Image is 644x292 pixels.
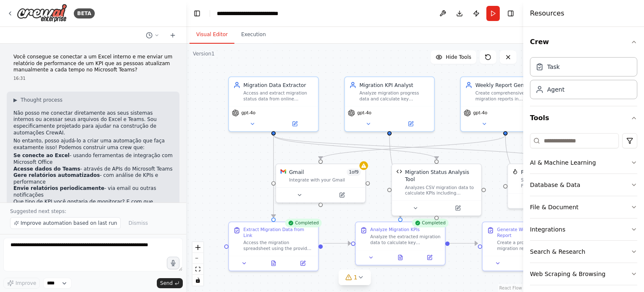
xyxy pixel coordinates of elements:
[321,191,362,200] button: Open in side panel
[482,221,572,271] div: Generate Weekly Migration ReportCreate a professional weekly migration report for {stakeholder_au...
[280,168,286,174] img: Gmail
[475,90,546,102] div: Create comprehensive weekly migration reports in professional format, summarizing KPI analysis an...
[530,152,637,174] button: AI & Machine Learning
[192,242,203,253] button: zoom in
[290,259,315,268] button: Open in side panel
[13,185,104,191] strong: Envie relatórios periodicamente
[354,273,358,281] span: 1
[530,30,637,54] button: Crew
[13,75,173,82] div: 16:31
[21,97,62,103] span: Thought process
[355,221,446,266] div: CompletedAnalyze Migration KPIsAnalyze the extracted migration data to calculate key performance ...
[244,82,314,89] div: Migration Data Extractor
[13,166,173,173] li: - através de APIs do Microsoft Teams
[497,226,568,238] div: Generate Weekly Migration Report
[357,110,371,116] span: gpt-4o
[417,253,442,262] button: Open in side panel
[228,221,319,271] div: CompletedExtract Migration Data from LinkAccess the migration spreadsheet using the provided {spr...
[13,185,173,198] li: - via email ou outras notificações
[386,134,404,218] g: Edge from 2a3939bb-62f8-42cb-8489-e1551c34054d to d6836262-3270-4941-8725-004d2f7ca087
[431,50,476,64] button: Hide Tools
[13,110,173,136] p: Não posso me conectar diretamente aos seus sistemas internos ou acessar seus arquivos do Excel e ...
[530,174,637,196] button: Database & Data
[370,234,441,246] div: Analyze the extracted migration data to calculate key performance indicators for {project_name}. ...
[13,97,62,103] button: ▶Thought process
[530,196,637,218] button: File & Document
[166,30,179,40] button: Start a new chat
[192,264,203,275] button: fit view
[258,259,289,268] button: View output
[13,54,173,74] p: Você consegue se conectar a um Excel interno e me enviar um relatório de performance de um KPI qu...
[512,259,543,268] button: View output
[505,8,517,19] button: Hide right sidebar
[405,184,477,196] div: Analyzes CSV migration data to calculate KPIs including completion rates, pending items, and tren...
[475,82,546,89] div: Weekly Report Generator
[289,177,361,183] div: Integrate with your Gmail
[10,217,121,229] button: Improve automation based on last run
[499,286,522,290] a: React Flow attribution
[530,54,637,106] div: Crew
[228,76,319,132] div: Migration Data ExtractorAccess and extract migration status data from online spreadsheets using d...
[460,76,551,132] div: Weekly Report GeneratorCreate comprehensive weekly migration reports in professional format, summ...
[396,168,402,174] img: Migration Status Analysis Tool
[3,278,40,289] button: Improve
[244,226,314,238] div: Extract Migration Data from Link
[241,110,255,116] span: gpt-4o
[446,54,471,61] span: Hide Tools
[347,168,361,176] span: Number of enabled actions
[390,119,431,128] button: Open in side panel
[13,199,173,212] p: Que tipo de KPI você gostaria de monitorar? E com que frequência você precisa desses relatórios?
[21,220,117,226] span: Improve automation based on last run
[13,172,100,178] strong: Gere relatórios automatizados
[244,240,314,252] div: Access the migration spreadsheet using the provided {spreadsheet_url} and extract the data focusi...
[13,138,173,151] p: No entanto, posso ajudá-lo a criar uma automação que faça exatamente isso! Podemos construir uma ...
[405,168,477,183] div: Migration Status Analysis Tool
[473,110,487,116] span: gpt-4o
[13,172,173,185] li: - com análise de KPIs e performance
[270,135,277,217] g: Edge from 154e90b4-32ca-4c81-a4d2-32e2297a8e9b to a1a84239-76a8-46cf-bc42-5fb85385f674
[270,135,556,159] g: Edge from 154e90b4-32ca-4c81-a4d2-32e2297a8e9b to f0dd136d-eee4-4d1b-a5c0-ccd071b5468d
[128,220,148,226] span: Dismiss
[359,82,430,89] div: Migration KPI Analyst
[191,8,203,19] button: Hide left sidebar
[74,8,95,18] div: BETA
[497,240,568,252] div: Create a professional weekly migration report for {stakeholder_audience} based on the KPI analysi...
[507,163,598,209] div: FirecrawlScrapeWebsiteToolFirecrawl web scrape toolScrape webpages using Firecrawl and return the...
[157,278,183,288] button: Send
[143,30,163,40] button: Switch to previous chat
[217,9,278,18] nav: breadcrumb
[412,218,449,227] div: Completed
[530,218,637,240] button: Integrations
[530,263,637,285] button: Web Scraping & Browsing
[502,135,531,217] g: Edge from 469c9f69-6611-49b7-a27d-a5bf2bac9428 to 511e25f0-8eac-4cc8-a6c0-7badc2148596
[530,241,637,263] button: Search & Research
[289,168,304,176] div: Gmail
[16,280,36,287] span: Improve
[506,119,547,128] button: Open in side panel
[193,50,215,57] div: Version 1
[323,240,351,247] g: Edge from a1a84239-76a8-46cf-bc42-5fb85385f674 to d6836262-3270-4941-8725-004d2f7ca087
[344,76,435,132] div: Migration KPI AnalystAnalyze migration progress data and calculate key performance indicators inc...
[339,270,371,285] button: 1
[450,240,478,247] g: Edge from d6836262-3270-4941-8725-004d2f7ca087 to 511e25f0-8eac-4cc8-a6c0-7badc2148596
[234,26,273,44] button: Execution
[370,226,420,232] div: Analyze Migration KPIs
[530,106,637,130] button: Tools
[13,166,80,172] strong: Acesse dados do Teams
[17,4,67,23] img: Logo
[274,119,315,128] button: Open in side panel
[160,280,173,287] span: Send
[391,163,482,216] div: Migration Status Analysis ToolMigration Status Analysis ToolAnalyzes CSV migration data to calcul...
[530,8,564,18] h4: Resources
[359,90,430,102] div: Analyze migration progress data and calculate key performance indicators including completion per...
[124,217,152,229] button: Dismiss
[3,238,183,271] textarea: To enrich screen reader interactions, please activate Accessibility in Grammarly extension settings
[13,153,173,166] li: - usando ferramentas de integração com Microsoft Office
[275,163,366,203] div: GmailGmail1of9Integrate with your Gmail
[285,218,322,227] div: Completed
[530,130,637,292] div: Tools
[10,208,176,215] p: Suggested next steps:
[270,135,440,159] g: Edge from 154e90b4-32ca-4c81-a4d2-32e2297a8e9b to 7d52ce18-ce79-497f-aaae-49d4cbf2cb84
[192,253,203,264] button: zoom out
[512,168,518,174] img: FirecrawlScrapeWebsiteTool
